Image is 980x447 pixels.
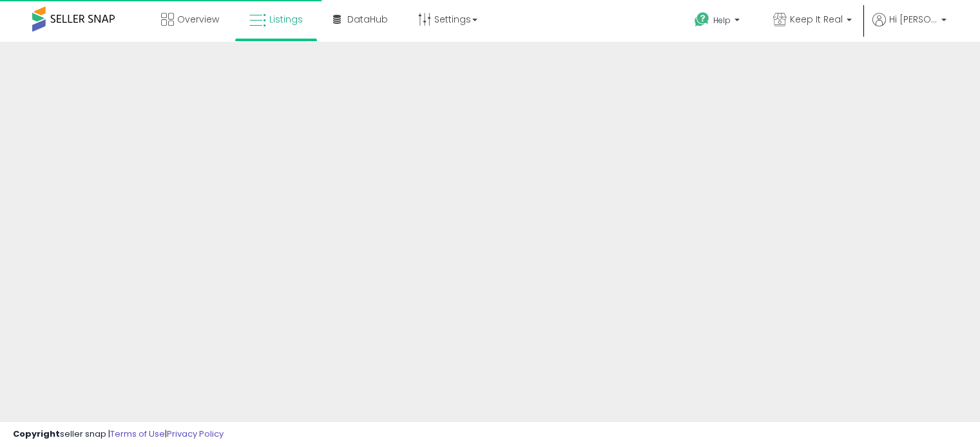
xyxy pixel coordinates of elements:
[713,15,731,26] span: Help
[177,13,219,26] span: Overview
[13,428,224,441] div: seller snap | |
[790,13,843,26] span: Keep It Real
[167,428,224,440] a: Privacy Policy
[347,13,388,26] span: DataHub
[13,428,60,440] strong: Copyright
[872,13,946,42] a: Hi [PERSON_NAME]
[684,2,753,42] a: Help
[694,12,710,28] i: Get Help
[110,428,165,440] a: Terms of Use
[269,13,303,26] span: Listings
[889,13,937,26] span: Hi [PERSON_NAME]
